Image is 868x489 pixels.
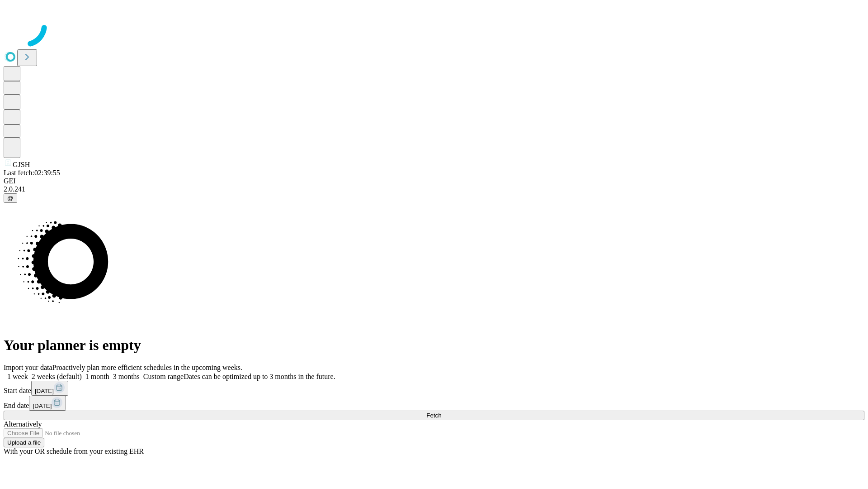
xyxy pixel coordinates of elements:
[4,411,864,420] button: Fetch
[7,195,14,201] span: @
[4,447,144,455] span: With your OR schedule from your existing EHR
[4,420,42,428] span: Alternatively
[29,396,66,411] button: [DATE]
[32,373,82,380] span: 2 weeks (default)
[13,161,30,168] span: GJSH
[4,438,44,447] button: Upload a file
[52,364,242,371] span: Proactively plan more efficient schedules in the upcoming weeks.
[85,373,109,380] span: 1 month
[4,337,864,354] h1: Your planner is empty
[33,403,52,409] span: [DATE]
[31,381,68,396] button: [DATE]
[35,388,54,394] span: [DATE]
[4,193,17,203] button: @
[143,373,184,380] span: Custom range
[4,364,52,371] span: Import your data
[4,169,60,177] span: Last fetch: 02:39:55
[4,396,864,411] div: End date
[4,185,864,193] div: 2.0.241
[113,373,140,380] span: 3 months
[4,177,864,185] div: GEI
[184,373,335,380] span: Dates can be optimized up to 3 months in the future.
[4,381,864,396] div: Start date
[7,373,28,380] span: 1 week
[426,412,441,419] span: Fetch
